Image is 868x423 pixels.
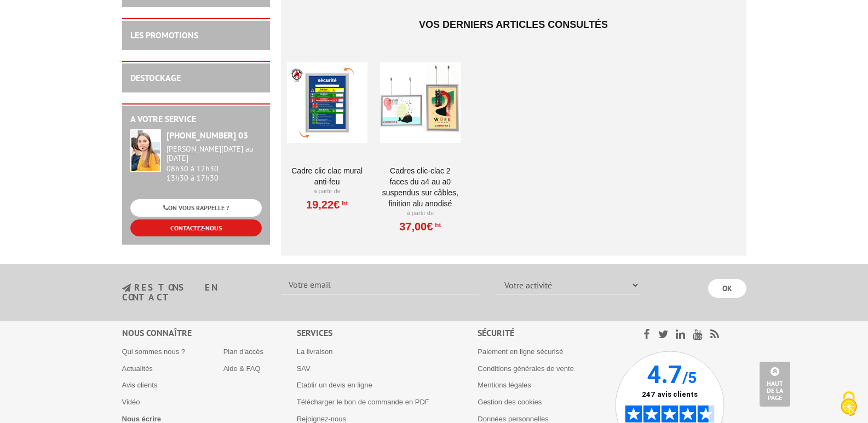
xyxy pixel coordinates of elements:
[835,390,863,418] img: Cookies (fenêtre modale)
[297,415,346,423] a: Rejoignez-nous
[478,347,563,356] a: Paiement en ligne sécurisé
[399,223,441,230] a: 37,00€HT
[122,415,162,423] a: Nous écrire
[130,72,181,83] a: DESTOCKAGE
[122,327,297,339] div: Nous connaître
[130,219,262,236] a: CONTACTEZ-NOUS
[478,381,531,389] a: Mentions légales
[419,19,608,30] span: Vos derniers articles consultés
[297,364,311,373] a: SAV
[478,364,574,373] a: Conditions générales de vente
[306,201,348,208] a: 19,22€HT
[287,187,367,196] p: À partir de
[297,327,478,339] div: Services
[340,199,348,207] sup: HT
[287,165,367,187] a: Cadre CLIC CLAC Mural ANTI-FEU
[223,347,263,356] a: Plan d'accès
[830,386,868,423] button: Cookies (fenêtre modale)
[478,327,615,339] div: Sécurité
[282,276,479,294] input: Votre email
[166,144,262,182] div: 08h30 à 12h30 13h30 à 17h30
[122,347,186,356] a: Qui sommes nous ?
[122,283,266,302] h3: restons en contact
[166,130,248,141] strong: [PHONE_NUMBER] 03
[297,381,372,389] a: Etablir un devis en ligne
[760,362,790,407] a: Haut de la page
[380,209,461,218] p: À partir de
[708,279,746,298] input: OK
[166,144,262,163] div: [PERSON_NAME][DATE] au [DATE]
[478,415,548,423] a: Données personnelles
[130,114,262,124] h2: A votre service
[380,165,461,209] a: Cadres Clic-Clac 2 faces du A4 au A0 suspendus sur câbles, finition alu anodisé
[297,398,429,406] a: Télécharger le bon de commande en PDF
[122,364,153,373] a: Actualités
[122,398,140,406] a: Vidéo
[130,30,198,40] a: LES PROMOTIONS
[122,381,158,389] a: Avis clients
[122,283,131,293] img: newsletter.jpg
[130,199,262,216] a: ON VOUS RAPPELLE ?
[130,129,161,172] img: widget-service.jpg
[297,347,333,356] a: La livraison
[223,364,261,373] a: Aide & FAQ
[433,221,441,229] sup: HT
[478,398,542,406] a: Gestion des cookies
